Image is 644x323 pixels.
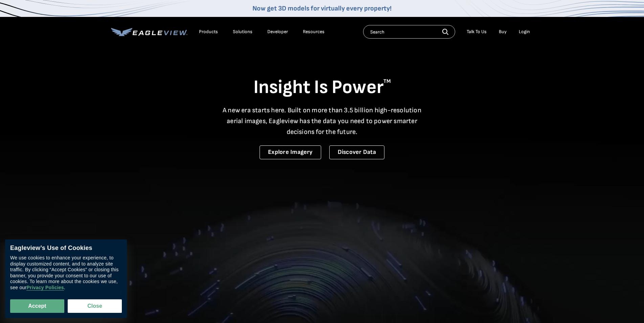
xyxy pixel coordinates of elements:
[499,29,507,35] a: Buy
[383,78,391,85] sup: TM
[260,145,321,159] a: Explore Imagery
[252,4,392,13] a: Now get 3D models for virtually every property!
[467,29,487,35] div: Talk To Us
[10,299,64,313] button: Accept
[10,255,122,291] div: We use cookies to enhance your experience, to display customized content, and to analyze site tra...
[111,76,533,99] h1: Insight Is Power
[303,29,325,35] div: Resources
[68,299,122,313] button: Close
[10,245,122,252] div: Eagleview’s Use of Cookies
[26,285,64,291] a: Privacy Policies
[219,105,426,137] p: A new era starts here. Built on more than 3.5 billion high-resolution aerial images, Eagleview ha...
[199,29,218,35] div: Products
[329,145,384,159] a: Discover Data
[267,29,288,35] a: Developer
[233,29,252,35] div: Solutions
[363,25,455,39] input: Search
[519,29,530,35] div: Login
